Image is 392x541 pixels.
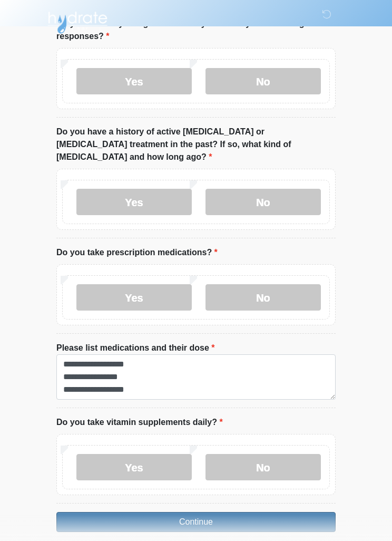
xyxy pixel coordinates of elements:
label: Yes [76,454,192,480]
label: Yes [76,189,192,215]
label: Do you take vitamin supplements daily? [56,416,223,429]
label: Yes [76,68,192,94]
button: Continue [56,512,336,532]
label: Yes [76,284,192,311]
label: Do you have a history of active [MEDICAL_DATA] or [MEDICAL_DATA] treatment in the past? If so, wh... [56,125,336,163]
label: No [205,284,321,311]
img: Hydrate IV Bar - Scottsdale Logo [46,8,109,34]
label: No [205,189,321,215]
label: No [205,454,321,480]
label: Do you take prescription medications? [56,246,218,259]
label: No [205,68,321,94]
label: Please list medications and their dose [56,342,215,354]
